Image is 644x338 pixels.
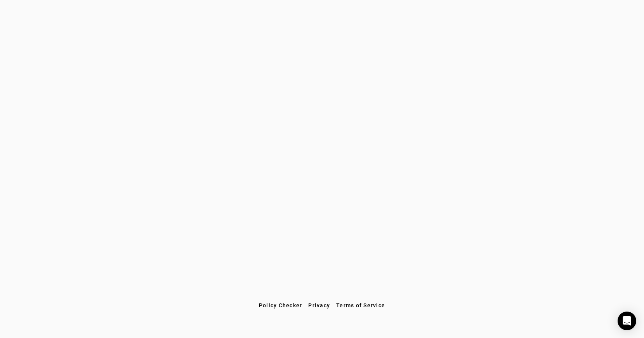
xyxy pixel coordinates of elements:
[256,298,306,312] button: Policy Checker
[618,312,636,330] div: Open Intercom Messenger
[308,302,330,308] span: Privacy
[259,302,302,308] span: Policy Checker
[336,302,385,308] span: Terms of Service
[333,298,388,312] button: Terms of Service
[305,298,333,312] button: Privacy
